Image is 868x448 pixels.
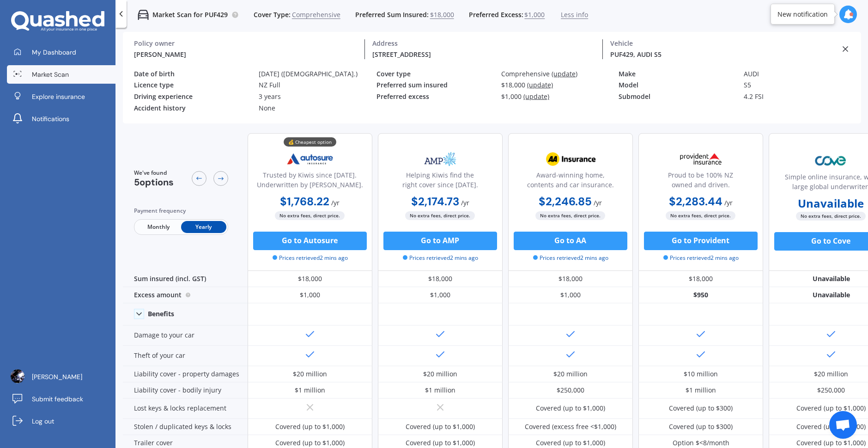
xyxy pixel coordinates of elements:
span: Monthly [136,221,181,233]
span: $1,000 [524,10,545,19]
div: Cover type [376,70,494,78]
div: PUF429, AUDI S5 [610,49,833,59]
a: Log out [7,412,115,430]
span: Submit feedback [32,394,83,404]
div: Covered (up to $1,000) [796,404,866,413]
span: We've found [134,169,174,177]
div: $250,000 [557,386,584,395]
span: / yr [332,198,340,207]
b: $1,768.22 [280,194,330,209]
b: $2,174.73 [411,194,459,209]
div: S5 [744,81,861,89]
div: Covered (up to $300) [669,422,733,431]
div: Covered (excess free <$1,000) [525,422,616,431]
img: Provident.png [670,147,731,171]
span: No extra fees, direct price. [666,211,736,220]
div: Covered (up to $1,000) [536,438,605,448]
div: Trusted by Kiwis since [DATE]. Underwritten by [PERSON_NAME]. [255,170,364,193]
span: Preferred Sum Insured: [355,10,429,19]
a: My Dashboard [7,43,115,61]
div: 4.2 FSI [744,93,861,101]
a: Open chat [829,411,857,439]
div: $20 million [814,369,848,379]
button: Go to Autosure [253,232,367,250]
span: Log out [32,417,54,426]
div: Vehicle [610,39,833,48]
span: / yr [461,198,469,207]
span: No extra fees, direct price. [796,212,866,221]
div: Stolen / duplicated keys & locks [123,419,248,435]
div: $20 million [553,369,588,379]
div: Award-winning home, contents and car insurance. [516,170,625,193]
div: Theft of your car [123,346,248,366]
div: Accident history [134,104,251,112]
div: $18,000 [508,271,633,287]
span: Preferred Excess: [469,10,523,19]
div: $18,000 [638,271,763,287]
img: AMP.webp [410,147,471,171]
div: $250,000 [817,386,845,395]
span: No extra fees, direct price. [275,211,345,220]
div: Covered (up to $1,000) [536,404,605,413]
div: Make [619,70,736,78]
div: Model [619,81,736,89]
img: car.f15378c7a67c060ca3f3.svg [138,9,149,20]
div: NZ Full [259,81,376,89]
div: Helping Kiwis find the right cover since [DATE]. [386,170,495,193]
div: [STREET_ADDRESS] [372,49,595,59]
div: [DATE] ([DEMOGRAPHIC_DATA].) [259,70,376,78]
button: Go to AA [514,232,627,250]
div: Covered (up to $1,000) [796,438,866,448]
div: $10 million [684,369,718,379]
div: Submodel [619,93,736,101]
div: $20 million [293,369,327,379]
div: $1,000 [508,287,633,303]
span: $18,000 [430,10,454,19]
div: $20 million [423,369,457,379]
div: Liability cover - bodily injury [123,382,248,399]
p: Market Scan for PUF429 [152,10,228,19]
span: No extra fees, direct price. [406,211,475,220]
span: (update) [527,80,553,89]
div: [PERSON_NAME] [134,49,357,59]
span: No extra fees, direct price. [536,211,606,220]
div: Option $<8/month [673,438,729,448]
div: None [259,104,376,112]
div: $1,000 [378,287,503,303]
div: Licence type [134,81,251,89]
div: Comprehensive [501,70,619,78]
div: Covered (up to $300) [669,404,733,413]
div: $1 million [686,386,716,395]
div: $1,000 [248,287,372,303]
a: Market Scan [7,65,115,84]
div: Address [372,39,595,48]
div: $18,000 [501,81,619,89]
button: Go to AMP [383,232,497,250]
div: New notification [777,10,828,19]
div: Covered (up to $1,000) [406,438,475,448]
div: Benefits [148,310,174,318]
a: Notifications [7,110,115,128]
div: Payment frequency [134,206,228,215]
div: Excess amount [123,287,248,303]
div: Policy owner [134,39,357,48]
span: Prices retrieved 2 mins ago [533,254,608,262]
div: Date of birth [134,70,251,78]
div: Covered (up to $1,000) [275,422,345,431]
span: / yr [594,198,602,207]
span: / yr [724,198,733,207]
span: Yearly [181,221,226,233]
a: [PERSON_NAME] [7,368,115,386]
div: 3 years [259,93,376,101]
a: Explore insurance [7,87,115,106]
span: (update) [523,92,549,101]
div: Proud to be 100% NZ owned and driven. [646,170,755,193]
div: Covered (up to $1,000) [275,438,345,448]
div: $1 million [295,386,325,395]
div: $950 [638,287,763,303]
div: Covered (up to $1,000) [796,422,866,431]
span: Less info [561,10,588,19]
div: Damage to your car [123,325,248,346]
span: Explore insurance [32,92,85,101]
div: 💰 Cheapest option [284,137,336,147]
